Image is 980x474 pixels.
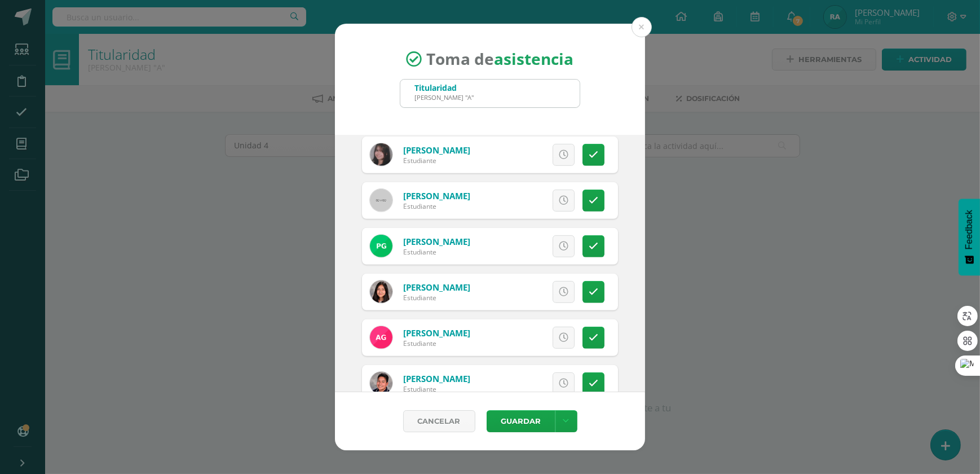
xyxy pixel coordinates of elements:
[403,410,475,432] a: Cancelar
[403,156,470,165] div: Estudiante
[403,201,470,211] div: Estudiante
[370,189,392,212] img: 60x60
[403,247,470,257] div: Estudiante
[959,199,980,275] button: Feedback - Mostrar encuesta
[370,326,392,349] img: c0dcdfc28f65d714e83f82339f9d58af.png
[487,410,555,432] button: Guardar
[403,282,470,293] a: [PERSON_NAME]
[403,327,470,339] a: [PERSON_NAME]
[370,280,392,303] img: 41d6dffbd37c6b66a007db090b87431f.png
[414,93,474,102] div: [PERSON_NAME] "A"
[403,236,470,247] a: [PERSON_NAME]
[495,49,574,70] strong: asistencia
[403,384,470,394] div: Estudiante
[427,49,574,70] span: Toma de
[403,144,470,156] a: [PERSON_NAME]
[403,373,470,384] a: [PERSON_NAME]
[400,80,580,107] input: Busca un grado o sección aquí...
[370,143,392,166] img: b7cabdb3858271128a3dfaafa5bfc80f.png
[414,82,474,93] div: Titularidad
[370,235,392,257] img: 8f7a25a5cf1865bb8b0c812825516fa7.png
[632,17,652,37] button: Close (Esc)
[370,372,392,394] img: 3d8bc0e2d2f14308ffe71c8383c083f6.png
[403,190,470,201] a: [PERSON_NAME]
[964,210,974,249] span: Feedback
[403,293,470,302] div: Estudiante
[403,339,470,348] div: Estudiante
